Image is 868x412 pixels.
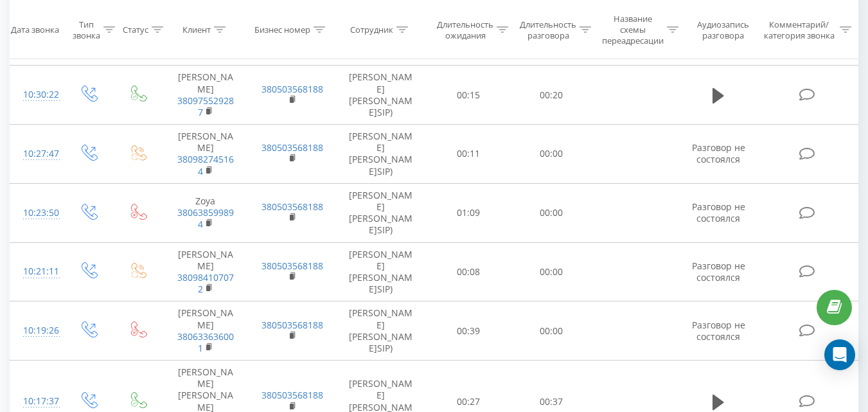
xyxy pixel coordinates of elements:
[163,242,249,301] td: [PERSON_NAME]
[335,66,427,125] td: [PERSON_NAME] [PERSON_NAME]SIP)
[261,83,323,95] a: 380503568188
[163,125,249,184] td: [PERSON_NAME]
[602,13,664,46] div: Название схемы переадресации
[23,318,50,343] div: 10:19:26
[182,24,211,35] div: Клиент
[11,24,59,35] div: Дата звонка
[692,260,745,283] span: Разговор не состоялся
[23,201,50,226] div: 10:23:50
[261,201,323,213] a: 380503568188
[177,330,234,354] a: 380633636001
[261,260,323,272] a: 380503568188
[510,183,593,242] td: 00:00
[123,24,148,35] div: Статус
[350,24,393,35] div: Сотрудник
[335,125,427,184] td: [PERSON_NAME] [PERSON_NAME]SIP)
[510,242,593,301] td: 00:00
[510,66,593,125] td: 00:20
[510,125,593,184] td: 00:00
[23,141,50,166] div: 10:27:47
[692,141,745,165] span: Разговор не состоялся
[163,183,249,242] td: Zoya
[335,183,427,242] td: [PERSON_NAME] [PERSON_NAME]SIP)
[427,242,510,301] td: 00:08
[261,319,323,331] a: 380503568188
[73,19,100,40] div: Тип звонка
[520,19,576,40] div: Длительность разговора
[163,66,249,125] td: [PERSON_NAME]
[691,19,756,40] div: Аудиозапись разговора
[177,271,234,295] a: 380984107072
[261,141,323,154] a: 380503568188
[510,301,593,361] td: 00:00
[261,389,323,401] a: 380503568188
[177,94,234,118] a: 380975529287
[335,301,427,361] td: [PERSON_NAME] [PERSON_NAME]SIP)
[427,66,510,125] td: 00:15
[692,201,745,224] span: Разговор не состоялся
[23,82,50,107] div: 10:30:22
[177,206,234,230] a: 380638599894
[427,183,510,242] td: 01:09
[177,153,234,177] a: 380982745164
[23,259,50,284] div: 10:21:11
[427,125,510,184] td: 00:11
[692,319,745,343] span: Разговор не состоялся
[824,339,855,370] div: Open Intercom Messenger
[254,24,310,35] div: Бизнес номер
[163,301,249,361] td: [PERSON_NAME]
[437,19,493,40] div: Длительность ожидания
[335,242,427,301] td: [PERSON_NAME] [PERSON_NAME]SIP)
[427,301,510,361] td: 00:39
[761,19,837,40] div: Комментарий/категория звонка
